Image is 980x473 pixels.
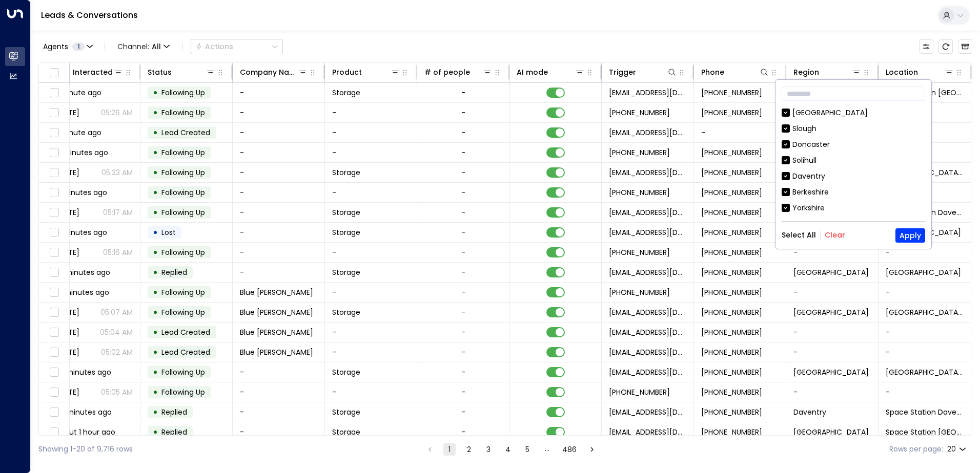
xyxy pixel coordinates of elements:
[233,183,325,202] td: -
[240,327,313,337] span: Blue Peter
[609,307,686,317] span: leads@space-station.co.uk
[161,147,205,158] span: Following Up
[233,382,325,402] td: -
[48,426,60,439] span: Toggle select row
[793,307,869,317] span: London
[586,443,598,456] button: Go to next page
[48,326,60,339] span: Toggle select row
[161,207,205,218] span: Following Up
[332,407,360,417] span: Storage
[153,124,158,141] div: •
[48,146,60,159] span: Toggle select row
[482,443,495,456] button: Go to page 3
[886,367,964,377] span: Space Station Kilburn
[609,287,670,297] span: +441614253338
[55,287,109,297] span: 21 minutes ago
[609,107,670,118] span: +447535707627
[240,307,313,317] span: Blue Peter
[463,443,475,456] button: Go to page 2
[786,283,879,302] td: -
[161,347,210,357] span: Lead Created
[609,147,670,158] span: +33786653859
[325,322,417,342] td: -
[153,244,158,261] div: •
[233,103,325,122] td: -
[55,267,110,277] span: 14 minutes ago
[233,362,325,382] td: -
[332,167,360,178] span: Storage
[161,227,176,238] span: Lost
[521,443,534,456] button: Go to page 5
[55,127,101,138] span: 1 minute ago
[701,207,762,218] span: +447841049853
[782,203,925,213] div: Yorkshire
[701,287,762,297] span: +441614253338
[609,227,686,238] span: leads@space-station.co.uk
[148,66,172,78] div: Status
[48,67,60,79] span: Toggle select all
[153,363,158,381] div: •
[195,42,233,51] div: Actions
[694,123,786,142] td: -
[461,127,465,138] div: -
[325,183,417,202] td: -
[148,66,216,78] div: Status
[792,171,825,182] div: Daventry
[161,267,187,277] span: Replied
[325,382,417,402] td: -
[113,39,174,54] button: Channel:All
[701,367,762,377] span: +447935478547
[153,164,158,181] div: •
[48,166,60,179] span: Toggle select row
[101,107,133,118] p: 05:26 AM
[517,66,548,78] div: AI mode
[101,167,133,178] p: 05:23 AM
[701,267,762,277] span: +447391977472
[461,187,465,198] div: -
[609,387,670,397] span: +447935478547
[101,387,133,397] p: 05:05 AM
[325,103,417,122] td: -
[792,203,825,213] div: Yorkshire
[786,382,879,402] td: -
[233,263,325,282] td: -
[919,39,933,54] button: Customize
[153,383,158,401] div: •
[701,66,769,78] div: Phone
[55,147,108,158] span: 4 minutes ago
[161,427,187,437] span: Replied
[461,427,465,437] div: -
[782,187,925,198] div: Berkeshire
[701,107,762,118] span: +447535707627
[233,143,325,162] td: -
[161,127,210,138] span: Lead Created
[55,66,124,78] div: Last Interacted
[443,443,456,456] button: page 1
[55,227,107,238] span: 11 minutes ago
[240,347,313,357] span: Blue Peter
[161,287,205,297] span: Following Up
[41,9,138,21] a: Leads & Conversations
[958,39,972,54] button: Archived Leads
[55,66,113,78] div: Last Interacted
[48,206,60,219] span: Toggle select row
[792,139,830,150] div: Doncaster
[879,322,971,342] td: -
[701,327,762,337] span: +441614253338
[48,306,60,319] span: Toggle select row
[48,346,60,359] span: Toggle select row
[461,287,465,297] div: -
[461,227,465,238] div: -
[461,327,465,337] div: -
[938,39,953,54] span: Refresh
[782,155,925,166] div: Solihull
[233,163,325,182] td: -
[48,87,60,99] span: Toggle select row
[191,39,283,54] button: Actions
[161,307,205,317] span: Following Up
[879,243,971,262] td: -
[153,264,158,281] div: •
[895,228,925,243] button: Apply
[701,66,724,78] div: Phone
[43,43,68,50] span: Agents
